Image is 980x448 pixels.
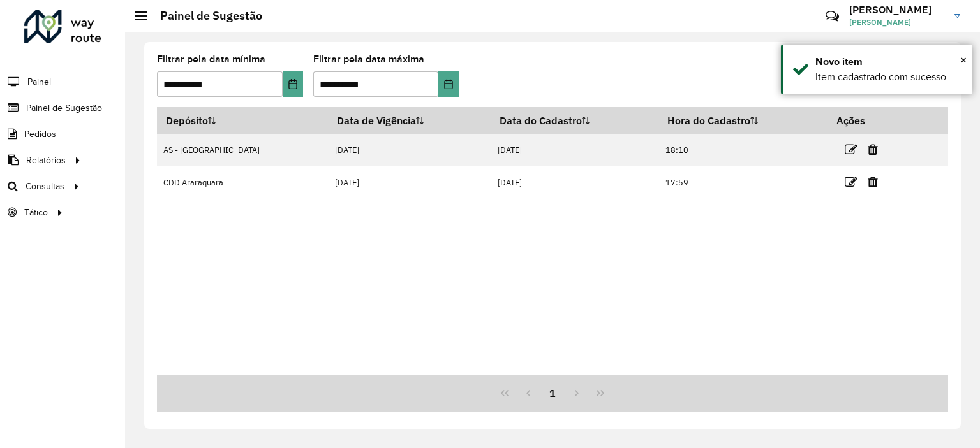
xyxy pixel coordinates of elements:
[157,52,265,67] label: Filtrar pela data mínima
[147,9,262,23] h2: Painel de Sugestão
[491,166,659,199] td: [DATE]
[27,75,51,89] span: Painel
[659,134,828,166] td: 18:10
[328,166,491,199] td: [DATE]
[845,141,857,158] a: Editar
[540,381,565,405] button: 1
[157,107,328,134] th: Depósito
[659,107,828,134] th: Hora do Cadastro
[819,3,846,30] a: Contato Rápido
[849,17,945,28] span: [PERSON_NAME]
[491,134,659,166] td: [DATE]
[26,180,64,193] span: Consultas
[815,54,963,69] div: Novo item
[659,166,828,199] td: 17:59
[491,107,659,134] th: Data do Cadastro
[328,134,491,166] td: [DATE]
[960,53,967,67] span: ×
[438,71,459,97] button: Choose Date
[849,4,945,16] h3: [PERSON_NAME]
[868,173,878,191] a: Excluir
[313,52,424,67] label: Filtrar pela data máxima
[26,154,66,167] span: Relatórios
[26,101,102,115] span: Painel de Sugestão
[828,107,905,134] th: Ações
[283,71,303,97] button: Choose Date
[868,141,878,158] a: Excluir
[328,107,491,134] th: Data de Vigência
[960,50,967,69] button: Close
[157,166,328,199] td: CDD Araraquara
[157,134,328,166] td: AS - [GEOGRAPHIC_DATA]
[24,206,48,219] span: Tático
[24,127,56,141] span: Pedidos
[815,69,963,85] div: Item cadastrado com sucesso
[845,173,857,191] a: Editar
